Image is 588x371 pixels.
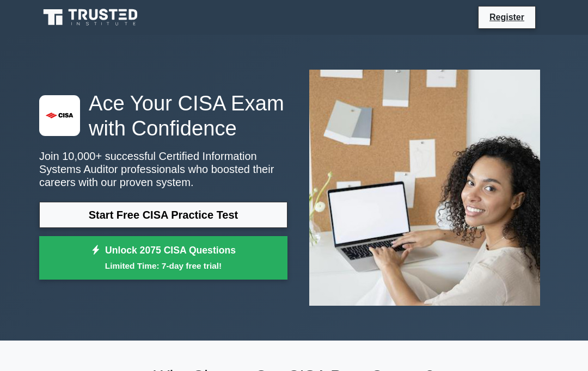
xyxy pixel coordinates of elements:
a: Register [483,10,531,24]
a: Unlock 2075 CISA QuestionsLimited Time: 7-day free trial! [39,236,287,280]
h1: Ace Your CISA Exam with Confidence [39,91,287,141]
a: Start Free CISA Practice Test [39,202,287,228]
p: Join 10,000+ successful Certified Information Systems Auditor professionals who boosted their car... [39,150,287,189]
small: Limited Time: 7-day free trial! [53,259,274,272]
